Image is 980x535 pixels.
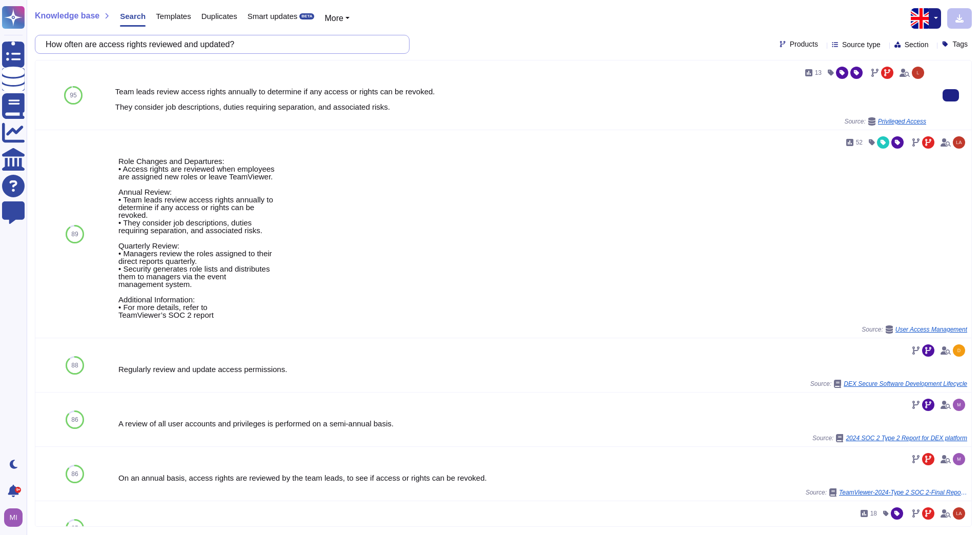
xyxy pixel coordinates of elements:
[953,399,965,411] img: user
[870,510,877,517] span: 18
[118,157,967,319] div: Role Changes and Departures: • Access rights are reviewed when employees are assigned new roles o...
[953,453,965,465] img: user
[71,471,78,477] span: 86
[810,380,967,388] span: Source:
[844,117,926,126] span: Source:
[911,8,931,29] img: en
[70,92,76,98] span: 95
[862,325,967,334] span: Source:
[71,362,78,368] span: 88
[35,12,99,20] span: Knowledge base
[856,139,863,146] span: 52
[2,506,30,529] button: user
[953,136,965,149] img: user
[299,13,314,19] div: BETA
[71,231,78,237] span: 89
[842,41,881,48] span: Source type
[790,40,818,48] span: Products
[324,14,343,23] span: More
[71,417,78,423] span: 86
[878,118,926,125] span: Privileged Access
[846,435,967,441] span: 2024 SOC 2 Type 2 Report for DEX platform
[120,12,146,20] span: Search
[324,12,350,25] button: More
[248,12,298,20] span: Smart updates
[4,508,23,527] img: user
[40,35,399,53] input: Search a question or template...
[201,12,237,20] span: Duplicates
[905,41,929,48] span: Section
[952,40,968,48] span: Tags
[71,525,78,531] span: 85
[806,488,967,497] span: Source:
[118,474,967,482] div: On an annual basis, access rights are reviewed by the team leads, to see if access or rights can ...
[115,88,926,111] div: Team leads review access rights annually to determine if any access or rights can be revoked. The...
[812,434,967,442] span: Source:
[815,70,822,76] span: 13
[953,507,965,520] img: user
[844,381,967,387] span: DEX Secure Software Development Lifecycle
[156,12,191,20] span: Templates
[953,344,965,357] img: user
[912,67,924,79] img: user
[895,326,967,333] span: User Access Management
[118,365,967,373] div: Regularly review and update access permissions.
[118,420,967,427] div: A review of all user accounts and privileges is performed on a semi-annual basis.
[839,489,967,496] span: TeamViewer-2024-Type 2 SOC 2-Final Report.pdf
[15,487,21,493] div: 9+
